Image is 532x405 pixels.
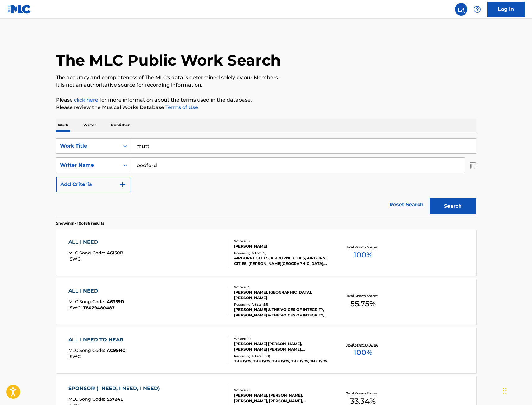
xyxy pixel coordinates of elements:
[56,81,476,89] p: It is not an authoritative source for recording information.
[107,348,125,353] span: AC99NC
[234,354,328,358] div: Recording Artists ( 100 )
[56,74,476,81] p: The accuracy and completeness of The MLC's data is determined solely by our Members.
[68,299,107,304] span: MLC Song Code :
[386,198,427,212] a: Reset Search
[56,51,281,70] h1: The MLC Public Work Search
[346,391,380,396] p: Total Known Shares:
[234,388,328,393] div: Writers ( 6 )
[501,375,532,405] iframe: Chat Widget
[164,104,198,110] a: Terms of Use
[107,396,123,402] span: S3724L
[68,287,124,295] div: ALL I NEED
[234,239,328,243] div: Writers ( 1 )
[56,229,476,276] a: ALL I NEEDMLC Song Code:A6150BISWC:Writers (1)[PERSON_NAME]Recording Artists (9)AIRBORNE CITIES, ...
[68,336,127,344] div: ALL I NEED TO HEAR
[430,198,476,214] button: Search
[234,255,328,266] div: AIRBORNE CITIES, AIRBORNE CITIES, AIRBORNE CITIES, [PERSON_NAME][GEOGRAPHIC_DATA], [PERSON_NAME],...
[83,305,115,311] span: T8029480487
[119,181,126,188] img: 9d2ae6d4665cec9f34b9.svg
[234,358,328,364] div: THE 1975, THE 1975, THE 1975, THE 1975, THE 1975
[354,249,372,261] span: 100 %
[56,278,476,325] a: ALL I NEEDMLC Song Code:A6359DISWC:T8029480487Writers (3)[PERSON_NAME], [GEOGRAPHIC_DATA], [PERSO...
[234,393,328,404] div: [PERSON_NAME], [PERSON_NAME], [PERSON_NAME], [PERSON_NAME], [PERSON_NAME], [PERSON_NAME] [PERSON_...
[503,381,507,400] div: Drag
[455,3,467,16] a: Public Search
[56,177,131,192] button: Add Criteria
[68,239,123,246] div: ALL I NEED
[350,298,376,309] span: 55.75 %
[60,162,116,169] div: Writer Name
[487,2,525,17] a: Log In
[56,104,476,111] p: Please review the Musical Works Database
[346,342,380,347] p: Total Known Shares:
[471,3,483,16] div: Help
[234,289,328,301] div: [PERSON_NAME], [GEOGRAPHIC_DATA], [PERSON_NAME]
[56,221,104,226] p: Showing 1 - 10 of 86 results
[68,348,107,353] span: MLC Song Code :
[56,96,476,104] p: Please for more information about the terms used in the database.
[56,138,476,217] form: Search Form
[470,157,476,173] img: Delete Criterion
[354,347,372,358] span: 100 %
[234,251,328,255] div: Recording Artists ( 9 )
[68,256,83,262] span: ISWC :
[346,294,380,298] p: Total Known Shares:
[234,285,328,289] div: Writers ( 3 )
[107,250,123,256] span: A6150B
[346,245,380,249] p: Total Known Shares:
[234,336,328,341] div: Writers ( 4 )
[60,142,116,150] div: Work Title
[68,396,107,402] span: MLC Song Code :
[234,302,328,307] div: Recording Artists ( 55 )
[109,119,132,132] p: Publisher
[234,243,328,249] div: [PERSON_NAME]
[81,119,98,132] p: Writer
[234,307,328,318] div: [PERSON_NAME] & THE VOICES OF INTEGRITY, [PERSON_NAME] & THE VOICES OF INTEGRITY, [PERSON_NAME] &...
[7,5,31,14] img: MLC Logo
[474,6,481,13] img: help
[56,327,476,373] a: ALL I NEED TO HEARMLC Song Code:AC99NCISWC:Writers (4)[PERSON_NAME] [PERSON_NAME], [PERSON_NAME] ...
[68,354,83,359] span: ISWC :
[56,119,70,132] p: Work
[107,299,124,304] span: A6359D
[234,341,328,352] div: [PERSON_NAME] [PERSON_NAME], [PERSON_NAME] [PERSON_NAME], [PERSON_NAME], [PERSON_NAME]
[68,385,163,392] div: SPONSOR (I NEED, I NEED, I NEED)
[68,250,107,256] span: MLC Song Code :
[457,6,465,13] img: search
[74,97,98,103] a: click here
[68,305,83,311] span: ISWC :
